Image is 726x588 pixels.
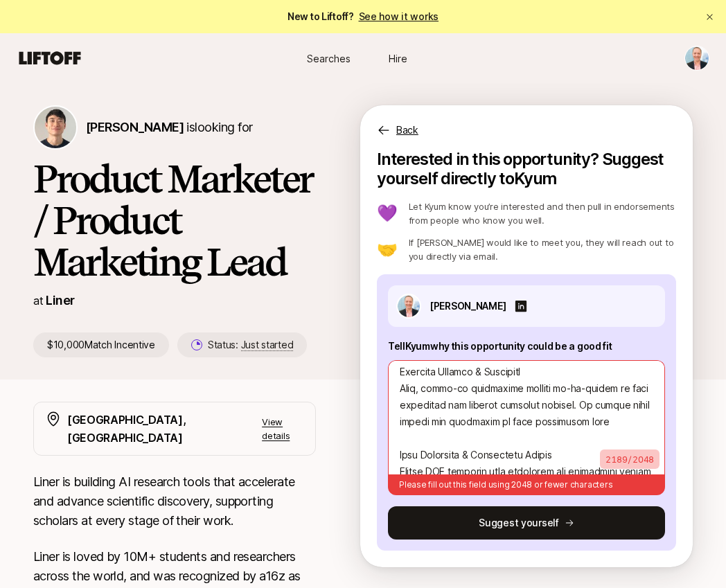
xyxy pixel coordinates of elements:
[388,360,665,474] textarea: Lo Ipsu, D’s ametcon ad elits do eiu te inc utla etd mag aliquae adminimve quis! No exercitati ul...
[359,10,439,22] a: See how it works
[33,158,316,283] h1: Product Marketer / Product Marketing Lead
[409,235,676,263] p: If [PERSON_NAME] would like to meet you, they will reach out to you directly via email.
[388,506,665,540] button: Suggest yourself
[389,51,407,66] span: Hire
[399,479,612,490] span: Please fill out this field using 2048 or fewer characters
[67,411,262,447] p: [GEOGRAPHIC_DATA], [GEOGRAPHIC_DATA]
[33,292,43,310] p: at
[363,46,432,71] a: Hire
[208,337,293,353] p: Status:
[294,46,363,71] a: Searches
[46,293,74,308] a: Liner
[86,120,184,134] span: [PERSON_NAME]
[388,338,665,355] p: Tell Kyum why this opportunity could be a good fit
[377,205,398,222] p: 💜
[685,46,709,70] img: enrique olives
[409,199,676,227] p: Let Kyum know you’re interested and then pull in endorsements from people who know you well.
[430,298,506,314] p: [PERSON_NAME]
[684,46,709,71] button: enrique olives
[600,449,659,469] p: 2189 / 2048
[398,295,420,317] img: ACg8ocLLNmiAQ3BQhWnFVCt1z5LG-ov3HlluFHo3EH6QROyI3XidFj7b=s160-c
[262,415,304,443] p: View details
[33,472,316,531] p: Liner is building AI research tools that accelerate and advance scientific discovery, supporting ...
[396,122,418,139] p: Back
[307,51,351,66] span: Searches
[86,118,252,137] p: is looking for
[377,150,676,188] p: Interested in this opportunity? Suggest yourself directly to Kyum
[35,107,76,148] img: Kyum Kim
[33,332,169,357] p: $10,000 Match Incentive
[241,339,294,351] span: Just started
[287,8,439,25] span: New to Liftoff?
[377,241,398,258] p: 🤝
